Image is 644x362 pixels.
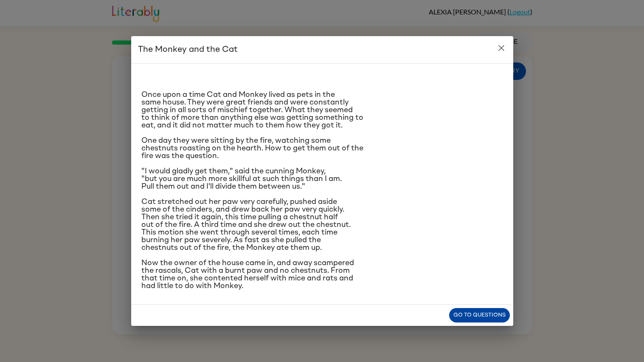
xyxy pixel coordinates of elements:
span: Cat stretched out her paw very carefully, pushed aside some of the cinders, and drew back her paw... [141,198,351,252]
span: ​​Once upon a time Cat and Monkey lived as pets in the same house. They were great friends and we... [141,91,363,129]
h2: The Monkey and the Cat [131,36,513,63]
span: One day they were sitting by the fire, watching some chestnuts roasting on the hearth. How to get... [141,137,363,160]
span: "I would gladly get them," said the cunning Monkey, "but you are much more skillful at such thing... [141,167,342,190]
button: close [493,40,510,57]
span: Now the owner of the house came in, and away scampered the rascals, Cat with a burnt paw and no c... [141,259,354,290]
button: Go to questions [449,308,510,323]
